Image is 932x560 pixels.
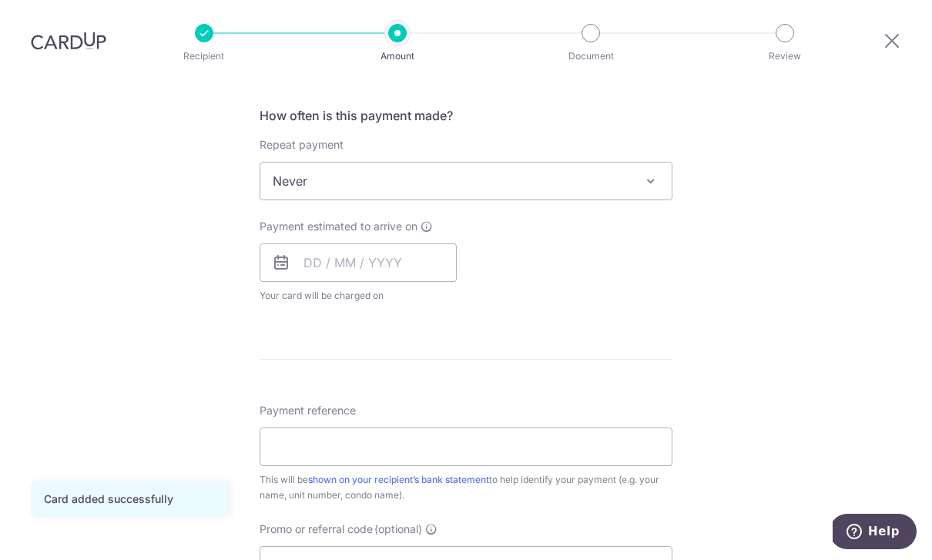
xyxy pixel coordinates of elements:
div: This will be to help identify your payment (e.g. your name, unit number, condo name). [260,472,672,503]
p: Document [534,49,648,64]
span: Payment reference [260,403,356,418]
span: Your card will be charged on [260,288,457,303]
span: Payment estimated to arrive on [260,219,417,234]
div: Card added successfully [44,491,215,507]
p: Recipient [147,49,261,64]
a: shown on your recipient’s bank statement [308,474,489,485]
span: Never [260,163,672,200]
label: Repeat payment [260,137,344,153]
input: DD / MM / YYYY [260,243,457,282]
span: Promo or referral code [260,521,373,537]
p: Amount [340,49,454,64]
h5: How often is this payment made? [260,106,672,125]
iframe: Opens a widget where you can find more information [833,514,917,552]
img: CardUp [31,32,106,50]
span: (optional) [374,521,422,537]
p: Review [728,49,842,64]
span: Never [260,162,672,200]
